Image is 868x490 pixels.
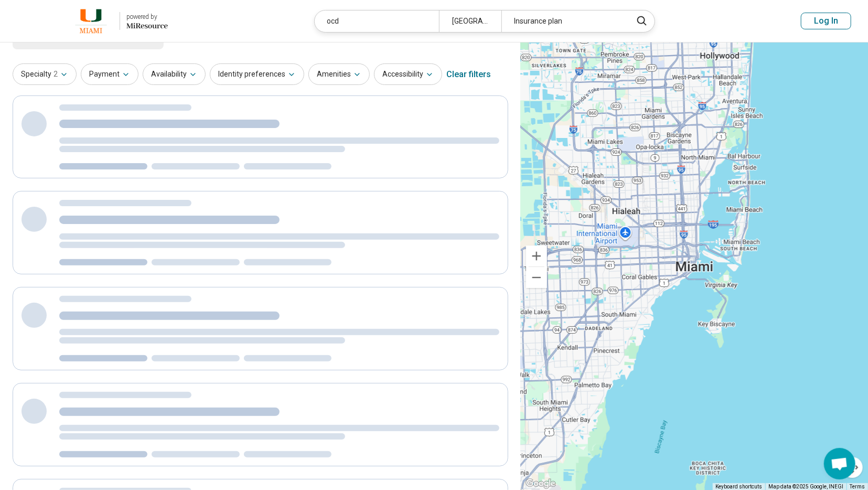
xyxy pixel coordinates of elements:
span: Map data ©2025 Google, INEGI [768,484,843,489]
div: Open chat [824,448,855,480]
div: Insurance plan [501,10,626,32]
span: 2 [53,69,58,80]
div: Clear filters [446,62,491,87]
div: powered by [126,12,168,22]
img: University of Miami [69,8,113,34]
button: Availability [143,63,206,85]
button: Log In [801,13,851,29]
button: Identity preferences [210,63,304,85]
div: ocd [315,10,439,32]
button: Amenities [308,63,370,85]
button: Zoom out [526,267,547,288]
button: Payment [81,63,138,85]
button: Accessibility [374,63,442,85]
a: University of Miamipowered by [17,8,168,34]
button: Specialty2 [13,63,77,85]
a: Terms (opens in new tab) [850,484,865,489]
div: [GEOGRAPHIC_DATA], [GEOGRAPHIC_DATA] [439,10,501,32]
button: Zoom in [526,246,547,267]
